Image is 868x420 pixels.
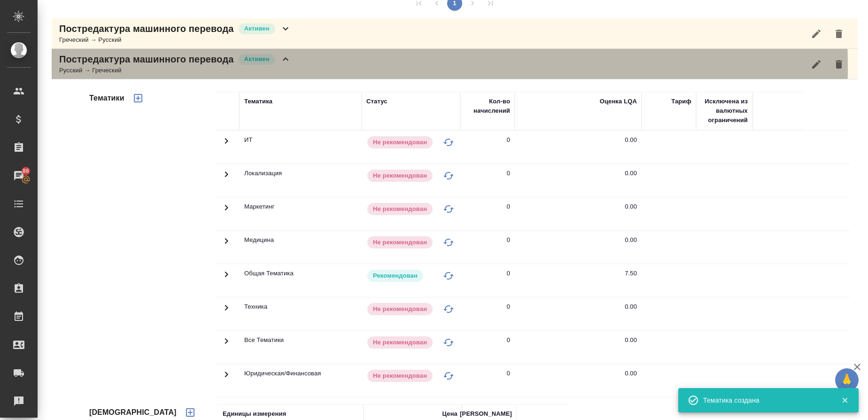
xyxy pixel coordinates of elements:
p: Активен [244,54,270,64]
p: Не рекомендован [373,304,427,314]
td: 0.00 [515,131,642,163]
button: Изменить статус на "В черном списке" [442,269,456,283]
td: Юридическая/Финансовая [240,364,362,397]
p: Не рекомендован [373,338,427,347]
div: Единицы измерения [223,409,286,419]
button: Изменить статус на "В черном списке" [442,369,456,383]
div: 0 [507,169,510,178]
button: Изменить статус на "В черном списке" [442,302,456,316]
a: 86 [2,164,35,187]
p: Не рекомендован [373,204,427,214]
td: Все Тематики [240,331,362,364]
div: Цена [442,409,457,419]
span: Toggle Row Expanded [221,208,232,215]
button: Изменить статус на "В черном списке" [442,169,456,183]
p: Не рекомендован [373,238,427,247]
div: Постредактура машинного переводаАктивенРусский → Греческий [52,49,858,79]
div: Греческий → Русский [59,35,291,45]
div: 0 [507,202,510,211]
div: Исключена из валютных ограничений [701,97,748,125]
button: Изменить статус на "В черном списке" [442,335,456,350]
span: Toggle Row Expanded [221,141,232,148]
td: 0.00 [515,364,642,397]
p: Не рекомендован [373,171,427,180]
div: Постредактура машинного переводаАктивенГреческий → Русский [52,18,858,49]
td: 7.50 [515,264,642,297]
div: Русский → Греческий [59,66,291,75]
span: Toggle Row Expanded [221,241,232,248]
button: 🙏 [835,368,859,392]
button: Закрыть [835,396,854,404]
p: Активен [244,24,270,33]
div: 0 [507,135,510,145]
button: Удалить услугу [828,53,850,76]
button: Удалить услугу [828,23,850,45]
button: Редактировать услугу [805,53,828,76]
span: 🙏 [839,370,855,390]
td: Техника [240,297,362,330]
td: 0.00 [515,197,642,230]
h4: Тематики [89,93,124,104]
td: 0.00 [515,331,642,364]
button: Редактировать услугу [805,23,828,45]
div: Тариф [671,97,691,106]
span: Toggle Row Expanded [221,274,232,281]
td: Медицина [240,231,362,264]
span: Toggle Row Expanded [221,341,232,348]
span: 86 [17,166,35,176]
td: 0.00 [515,231,642,264]
div: Тематика [244,97,272,106]
span: Toggle Row Expanded [221,174,232,181]
span: Toggle Row Expanded [221,308,232,315]
div: 0 [507,302,510,311]
div: Тематика создана [703,396,827,405]
div: Статус [366,97,387,106]
div: 0 [507,335,510,345]
p: Рекомендован [373,271,418,280]
div: 0 [507,235,510,245]
td: Локализация [240,164,362,197]
h4: [DEMOGRAPHIC_DATA] [89,407,177,418]
td: Маркетинг [240,197,362,230]
div: 0 [507,269,510,278]
button: Изменить статус на "В черном списке" [442,235,456,249]
td: 0.00 [515,297,642,330]
span: Toggle Row Expanded [221,374,232,381]
button: Добавить тематику [127,87,149,109]
td: 0.00 [515,164,642,197]
p: Постредактура машинного перевода [59,53,234,66]
td: ИТ [240,131,362,163]
button: Изменить статус на "В черном списке" [442,202,456,216]
p: Постредактура машинного перевода [59,22,234,35]
div: Оценка LQA [600,97,637,106]
div: Кол-во начислений [465,97,510,116]
div: 0 [507,369,510,378]
button: Изменить статус на "В черном списке" [442,135,456,149]
p: Не рекомендован [373,138,427,147]
p: Не рекомендован [373,371,427,381]
td: Общая Тематика [240,264,362,297]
